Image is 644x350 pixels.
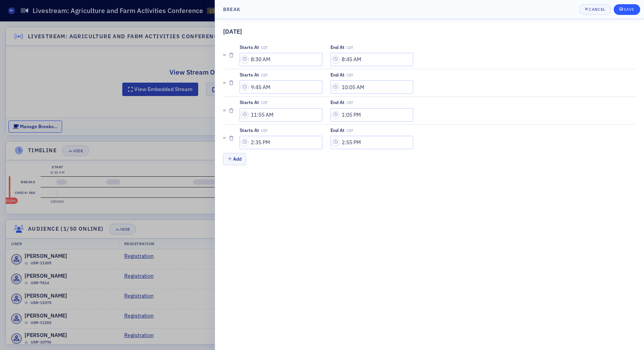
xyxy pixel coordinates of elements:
div: End at [330,72,345,78]
button: Save [614,4,640,15]
input: 00:00 AM [330,136,413,149]
div: Starts at [240,99,259,105]
div: Starts at [240,127,259,133]
div: End at [330,99,345,105]
button: Cancel [579,4,611,15]
span: CDT [261,101,268,105]
h5: [DATE] [223,27,636,36]
div: Starts at [240,44,259,50]
input: 00:00 AM [330,108,413,122]
input: 00:00 AM [240,108,322,122]
button: Add [223,153,246,165]
div: Starts at [240,72,259,78]
span: CDT [347,46,353,50]
input: 00:00 AM [330,53,413,66]
span: CDT [261,46,268,50]
div: Save [624,7,634,11]
span: CDT [347,101,353,105]
input: 00:00 AM [330,80,413,94]
input: 00:00 AM [240,80,322,94]
div: Cancel [589,7,605,11]
input: 00:00 AM [240,136,322,149]
h4: Break [223,6,240,13]
span: CDT [261,129,268,133]
span: CDT [347,73,353,78]
div: End at [330,44,345,50]
input: 00:00 AM [240,53,322,66]
span: CDT [261,73,268,78]
div: End at [330,127,345,133]
span: CDT [347,129,353,133]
